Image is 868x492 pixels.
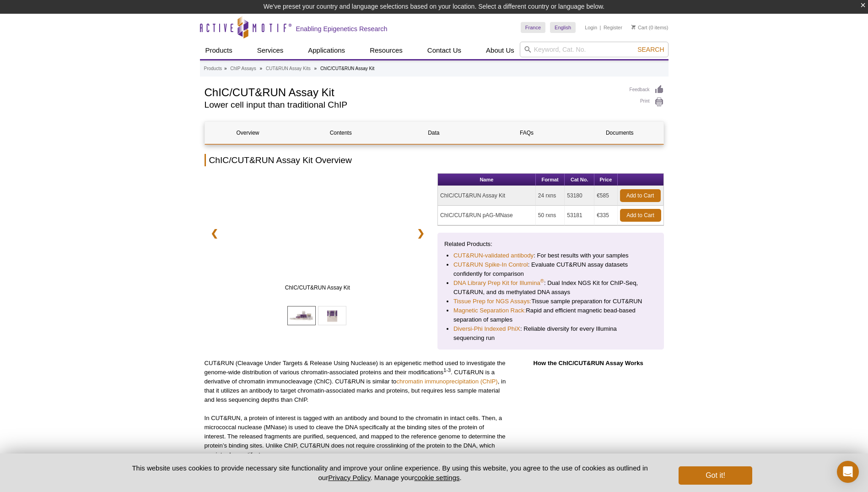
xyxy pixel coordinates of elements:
a: chromatin immunoprecipitation (ChIP) [396,378,497,385]
a: CUT&RUN Assay Kits [266,65,311,73]
td: 24 rxns [536,186,565,206]
a: Products [204,65,222,73]
a: Data [391,122,477,144]
strong: How the ChIC/CUT&RUN Assay Works [533,360,643,366]
th: Price [594,174,617,186]
li: (0 items) [631,22,669,33]
li: » [260,66,263,71]
a: About Us [480,42,520,59]
a: Contents [298,122,384,144]
li: | [600,22,601,33]
td: €585 [594,186,617,206]
a: Add to Cart [620,189,661,202]
a: Privacy Policy [328,474,370,481]
button: cookie settings [414,474,459,481]
a: Services [252,42,289,59]
li: » [224,66,227,71]
td: 53181 [565,206,594,225]
li: : Evaluate CUT&RUN assay datasets confidently for comparison [453,260,648,279]
td: 53180 [565,186,594,206]
a: Tissue Prep for NGS Assays: [453,297,531,306]
a: Login [585,24,597,31]
a: DNA Library Prep Kit for Illumina® [453,279,544,288]
a: ❯ [411,223,431,244]
p: Related Products: [444,240,657,249]
button: Search [635,45,667,54]
td: €335 [594,206,617,225]
a: Overview [205,122,291,144]
th: Cat No. [565,174,594,186]
a: CUT&RUN Spike-In Control [453,260,528,269]
a: Feedback [630,85,664,95]
a: ChIP Assays [230,65,256,73]
li: : Dual Index NGS Kit for ChIP-Seq, CUT&RUN, and ds methylated DNA assays [453,279,648,297]
span: ChIC/CUT&RUN Assay Kit [227,283,408,292]
a: CUT&RUN-validated antibody [453,251,534,260]
input: Keyword, Cat. No. [520,42,669,57]
h2: Enabling Epigenetics Research [296,25,388,33]
a: Cart [631,24,647,31]
a: Print [630,97,664,107]
img: Your Cart [631,25,636,29]
sup: ® [540,278,544,284]
th: Name [438,174,536,186]
div: Open Intercom Messenger [837,461,859,483]
button: Got it! [679,466,752,485]
h1: ChIC/CUT&RUN Assay Kit [205,85,620,98]
a: Products [200,42,238,59]
li: ChIC/CUT&RUN Assay Kit [320,66,374,71]
a: Magnetic Separation Rack: [453,306,526,315]
a: Diversi-Phi Indexed PhiX [453,324,520,333]
a: Applications [302,42,350,59]
td: ChIC/CUT&RUN pAG-MNase [438,206,536,225]
td: 50 rxns [536,206,565,225]
a: Add to Cart [620,209,661,222]
th: Format [536,174,565,186]
p: CUT&RUN (Cleavage Under Targets & Release Using Nuclease) is an epigenetic method used to investi... [205,359,506,405]
sup: 1-3 [443,367,451,373]
a: ❮ [205,223,224,244]
li: : For best results with your samples [453,251,648,260]
h2: Lower cell input than traditional ChIP [205,101,620,109]
a: Documents [577,122,663,144]
li: Rapid and efficient magnetic bead-based separation of samples [453,306,648,324]
a: France [521,22,545,33]
p: In CUT&RUN, a protein of interest is tagged with an antibody and bound to the chromatin in intact... [205,414,506,459]
td: ChIC/CUT&RUN Assay Kit [438,186,536,206]
li: » [314,66,317,71]
p: This website uses cookies to provide necessary site functionality and improve your online experie... [116,463,664,482]
a: Contact Us [422,42,467,59]
li: Tissue sample preparation for CUT&RUN [453,297,648,306]
a: FAQs [484,122,570,144]
a: Register [604,24,622,31]
span: Search [637,46,664,53]
a: Resources [364,42,408,59]
li: : Reliable diversity for every Illumina sequencing run [453,324,648,343]
a: English [550,22,576,33]
h2: ChIC/CUT&RUN Assay Kit Overview [205,154,664,166]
